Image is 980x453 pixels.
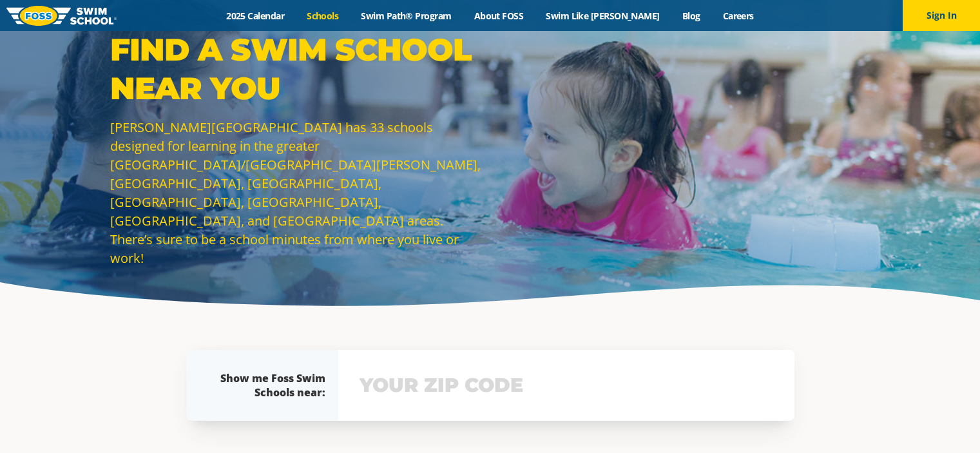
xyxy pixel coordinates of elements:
[110,30,484,108] p: Find a Swim School Near You
[212,371,325,400] div: Show me Foss Swim Schools near:
[671,10,711,22] a: Blog
[6,6,117,26] img: FOSS Swim School Logo
[535,10,671,22] a: Swim Like [PERSON_NAME]
[350,10,463,22] a: Swim Path® Program
[296,10,350,22] a: Schools
[356,367,776,404] input: YOUR ZIP CODE
[110,118,484,267] p: [PERSON_NAME][GEOGRAPHIC_DATA] has 33 schools designed for learning in the greater [GEOGRAPHIC_DA...
[215,10,296,22] a: 2025 Calendar
[463,10,535,22] a: About FOSS
[711,10,765,22] a: Careers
